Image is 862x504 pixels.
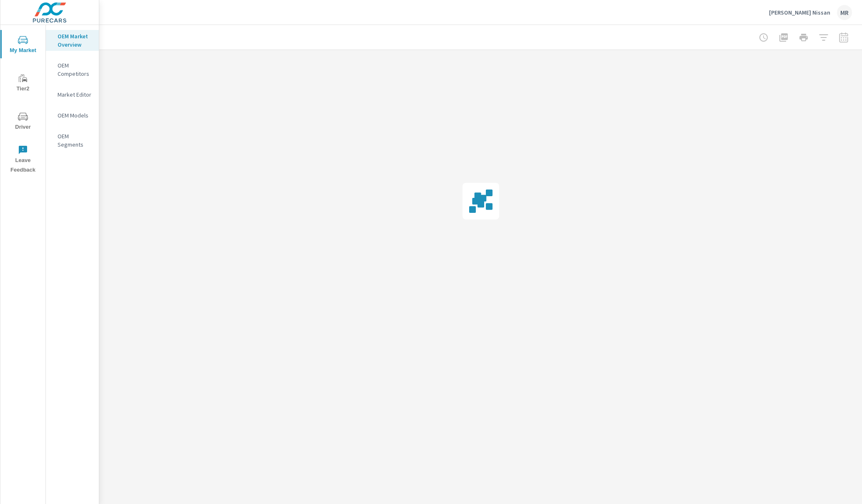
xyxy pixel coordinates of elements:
p: OEM Segments [58,132,92,149]
div: OEM Models [46,109,99,122]
div: OEM Market Overview [46,30,99,51]
span: Driver [3,112,43,132]
p: OEM Market Overview [58,32,92,49]
div: Market Editor [46,88,99,101]
div: OEM Competitors [46,59,99,80]
span: My Market [3,35,43,55]
p: OEM Competitors [58,61,92,78]
span: Tier2 [3,73,43,94]
span: Leave Feedback [3,145,43,175]
div: OEM Segments [46,130,99,151]
p: [PERSON_NAME] Nissan [769,9,830,16]
p: OEM Models [58,111,92,120]
div: nav menu [0,25,45,178]
div: MR [837,5,852,20]
p: Market Editor [58,90,92,99]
